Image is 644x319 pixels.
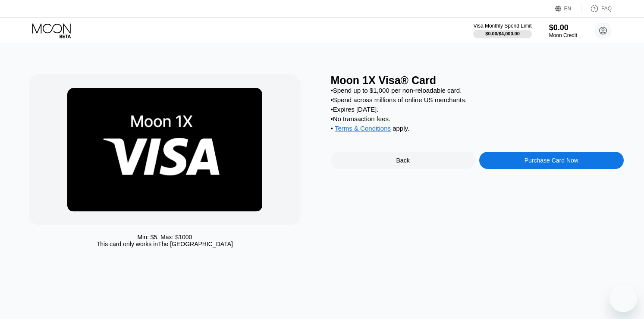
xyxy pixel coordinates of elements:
div: Purchase Card Now [525,157,578,164]
span: Terms & Conditions [335,125,391,132]
div: $0.00 [549,23,577,32]
div: Back [396,157,410,164]
div: Terms & Conditions [335,125,391,134]
div: • Spend across millions of online US merchants. [331,96,624,103]
div: FAQ [601,6,612,12]
div: Moon Credit [549,32,577,38]
div: EN [564,6,572,12]
div: Moon 1X Visa® Card [331,74,624,87]
div: Visa Monthly Spend Limit [473,23,531,29]
div: • No transaction fees. [331,115,624,122]
div: • Expires [DATE]. [331,106,624,113]
div: FAQ [581,4,612,13]
iframe: Pulsante per aprire la finestra di messaggistica, conversazione in corso [609,285,637,312]
div: Min: $ 5 , Max: $ 1000 [137,234,192,241]
div: Visa Monthly Spend Limit$0.00/$4,000.00 [473,23,531,38]
div: EN [555,4,581,13]
div: • Spend up to $1,000 per non-reloadable card. [331,87,624,94]
div: Back [331,152,475,169]
div: • apply . [331,125,624,134]
div: Purchase Card Now [479,152,624,169]
div: $0.00 / $4,000.00 [485,31,520,36]
div: $0.00Moon Credit [549,23,577,38]
div: This card only works in The [GEOGRAPHIC_DATA] [97,241,233,247]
